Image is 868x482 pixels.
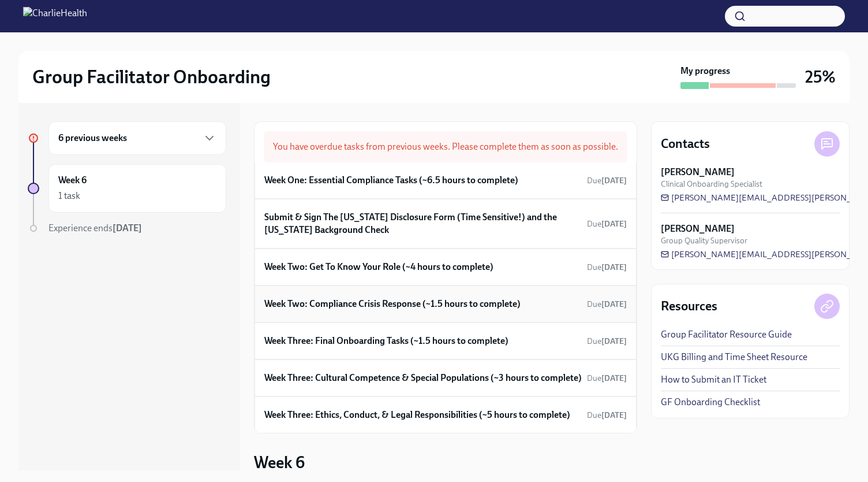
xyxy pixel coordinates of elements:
[113,223,142,233] strong: [DATE]
[601,176,627,186] strong: [DATE]
[264,335,508,347] h6: Week Three: Final Onboarding Tasks (~1.5 hours to complete)
[601,373,627,383] strong: [DATE]
[601,262,627,272] strong: [DATE]
[661,179,762,190] span: Clinical Onboarding Specialist
[587,410,627,421] span: September 8th, 2025 10:00
[58,132,127,144] h6: 6 previous weeks
[587,299,627,310] span: September 1st, 2025 10:00
[28,164,226,213] a: Week 61 task
[264,409,570,421] h6: Week Three: Ethics, Conduct, & Legal Responsibilities (~5 hours to complete)
[587,410,627,420] span: Due
[264,174,518,187] h6: Week One: Essential Compliance Tasks (~6.5 hours to complete)
[264,295,627,313] a: Week Two: Compliance Crisis Response (~1.5 hours to complete)Due[DATE]
[58,174,87,187] h6: Week 6
[661,235,747,246] span: Group Quality Supervisor
[587,219,627,229] span: Due
[264,209,627,239] a: Submit & Sign The [US_STATE] Disclosure Form (Time Sensitive!) and the [US_STATE] Background Chec...
[601,410,627,420] strong: [DATE]
[587,176,627,186] span: Due
[23,7,87,25] img: CharlieHealth
[264,372,582,384] h6: Week Three: Cultural Competence & Special Populations (~3 hours to complete)
[601,219,627,229] strong: [DATE]
[264,258,627,276] a: Week Two: Get To Know Your Role (~4 hours to complete)Due[DATE]
[264,261,493,273] h6: Week Two: Get To Know Your Role (~4 hours to complete)
[805,66,836,87] h3: 25%
[661,223,735,235] strong: [PERSON_NAME]
[58,190,80,202] div: 1 task
[601,336,627,346] strong: [DATE]
[48,223,142,233] span: Experience ends
[587,218,627,229] span: August 27th, 2025 10:00
[661,135,710,153] h4: Contacts
[661,328,792,341] a: Group Facilitator Resource Guide
[32,65,271,88] h2: Group Facilitator Onboarding
[587,262,627,272] span: Due
[264,332,627,350] a: Week Three: Final Onboarding Tasks (~1.5 hours to complete)Due[DATE]
[264,298,521,310] h6: Week Two: Compliance Crisis Response (~1.5 hours to complete)
[264,172,627,189] a: Week One: Essential Compliance Tasks (~6.5 hours to complete)Due[DATE]
[264,131,627,162] div: You have overdue tasks from previous weeks. Please complete them as soon as possible.
[661,351,807,364] a: UKG Billing and Time Sheet Resource
[680,65,730,77] strong: My progress
[48,121,226,155] div: 6 previous weeks
[661,166,735,179] strong: [PERSON_NAME]
[601,299,627,309] strong: [DATE]
[661,298,717,315] h4: Resources
[254,452,305,473] h3: Week 6
[587,336,627,346] span: Due
[587,262,627,273] span: September 1st, 2025 10:00
[264,369,627,387] a: Week Three: Cultural Competence & Special Populations (~3 hours to complete)Due[DATE]
[264,406,627,424] a: Week Three: Ethics, Conduct, & Legal Responsibilities (~5 hours to complete)Due[DATE]
[661,396,760,409] a: GF Onboarding Checklist
[587,299,627,309] span: Due
[661,373,766,386] a: How to Submit an IT Ticket
[587,336,627,347] span: September 6th, 2025 10:00
[264,211,582,236] h6: Submit & Sign The [US_STATE] Disclosure Form (Time Sensitive!) and the [US_STATE] Background Check
[587,373,627,384] span: September 8th, 2025 10:00
[587,373,627,383] span: Due
[587,175,627,186] span: August 25th, 2025 10:00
